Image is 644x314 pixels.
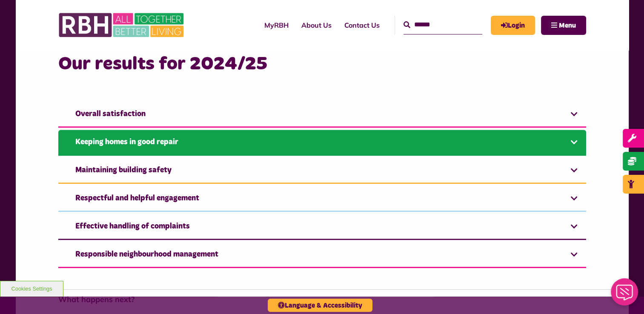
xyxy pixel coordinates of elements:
[58,9,186,42] img: RBH
[404,16,482,34] input: Search
[58,52,586,76] h3: Our results for 2024/25
[295,14,338,37] a: About Us
[58,294,135,304] strong: What happens next?
[58,102,586,128] a: Overall satisfaction
[58,130,586,156] a: Keeping homes in good repair
[58,242,586,268] a: Responsible neighbourhood management
[268,299,372,312] button: Language & Accessibility
[559,22,576,29] span: Menu
[338,14,386,37] a: Contact Us
[258,14,295,37] a: MyRBH
[58,186,586,212] a: Respectful and helpful engagement
[58,158,586,184] a: Maintaining building safety
[491,16,535,35] a: MyRBH
[58,214,586,240] a: Effective handling of complaints
[541,16,586,35] button: Navigation
[606,276,644,314] iframe: Netcall Web Assistant for live chat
